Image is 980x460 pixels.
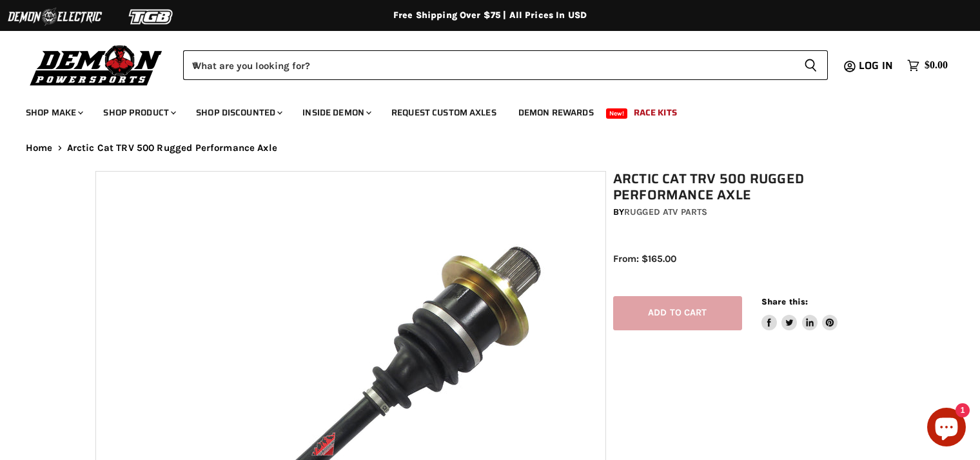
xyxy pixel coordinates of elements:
[901,56,954,75] a: $0.00
[26,143,53,154] a: Home
[183,50,794,80] input: When autocomplete results are available use up and down arrows to review and enter to select
[925,59,948,72] span: $0.00
[186,99,290,126] a: Shop Discounted
[624,206,707,217] a: Rugged ATV Parts
[16,99,91,126] a: Shop Make
[93,99,184,126] a: Shop Product
[794,50,828,80] button: Search
[853,60,901,72] a: Log in
[26,42,167,88] img: Demon Powersports
[624,99,687,126] a: Race Kits
[6,5,103,29] img: Demon Electric Logo 2
[923,408,970,450] inbox-online-store-chat: Shopify online store chat
[509,99,603,126] a: Demon Rewards
[859,57,893,74] span: Log in
[613,205,892,219] div: by
[67,143,277,154] span: Arctic Cat TRV 500 Rugged Performance Axle
[103,5,200,29] img: TGB Logo 2
[761,297,808,306] span: Share this:
[293,99,379,126] a: Inside Demon
[382,99,506,126] a: Request Custom Axles
[16,94,945,126] ul: Main menu
[606,108,628,119] span: New!
[613,171,892,203] h1: Arctic Cat TRV 500 Rugged Performance Axle
[183,50,828,80] form: Product
[613,253,676,265] span: From: $165.00
[761,296,838,330] aside: Share this:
